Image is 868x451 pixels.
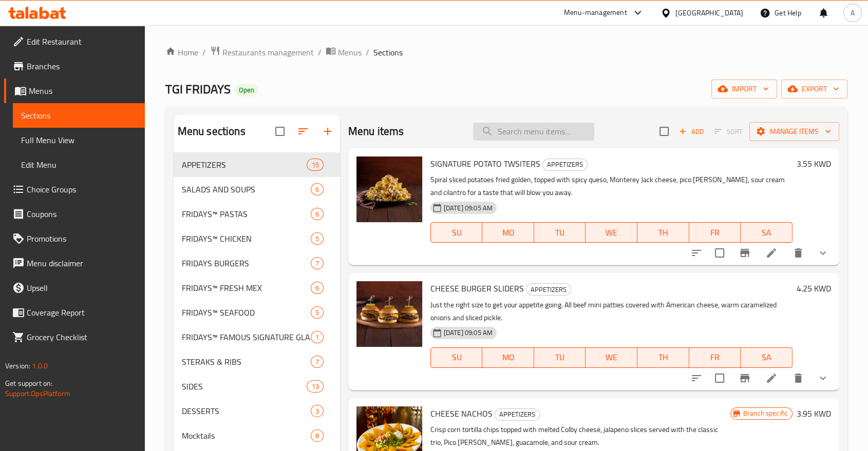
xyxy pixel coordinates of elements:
[311,183,324,195] div: items
[27,282,137,294] span: Upsell
[675,7,743,18] div: [GEOGRAPHIC_DATA]
[182,331,311,343] span: FRIDAYS™ FAMOUS SIGNATURE GLAZE
[741,222,792,243] button: SA
[27,257,137,269] span: Menu disclaimer
[182,232,311,245] span: FRIDAYS™ CHICKEN
[430,423,730,449] p: Crisp corn tortilla chips topped with melted Colby cheese, jalapeno slices served with the classi...
[174,251,340,276] div: FRIDAYS BURGERS7
[486,225,530,240] span: MO
[797,156,831,171] h6: 3.55 KWD
[182,159,307,171] span: APPETIZERS
[21,134,137,146] span: Full Menu View
[13,103,145,128] a: Sections
[366,46,369,58] li: /
[786,241,810,265] button: delete
[440,328,497,338] span: [DATE] 09:05 AM
[235,84,258,96] div: Open
[765,372,778,384] a: Edit menu item
[338,46,362,58] span: Menus
[689,222,741,243] button: FR
[210,46,314,59] a: Restaurants management
[641,350,685,365] span: TH
[684,241,709,265] button: sort-choices
[637,222,689,243] button: TH
[174,325,340,349] div: FRIDAYS™ FAMOUS SIGNATURE GLAZE1
[590,350,633,365] span: WE
[4,29,145,54] a: Edit Restaurant
[851,7,855,18] span: A
[174,300,340,325] div: FRIDAYS™ SEAFOOD5
[326,46,362,59] a: Menus
[27,331,137,343] span: Grocery Checklist
[430,222,483,243] button: SU
[27,60,137,72] span: Branches
[311,306,324,319] div: items
[732,241,757,265] button: Branch-specific-item
[311,259,323,268] span: 7
[178,124,246,139] h2: Menu sections
[482,347,534,368] button: MO
[174,374,340,399] div: SIDES13
[182,306,311,319] span: FRIDAYS™ SEAFOOD
[495,408,540,421] div: APPETIZERS
[693,350,737,365] span: FR
[311,405,324,417] div: items
[182,356,311,368] span: STERAKS & RIBS
[440,203,497,213] span: [DATE] 09:05 AM
[482,222,534,243] button: MO
[311,429,324,442] div: items
[348,124,404,139] h2: Menu items
[29,85,137,97] span: Menus
[542,159,588,171] div: APPETIZERS
[182,183,311,195] span: SALADS AND SOUPS
[797,281,831,296] h6: 4.25 KWD
[182,282,311,294] div: FRIDAYS™ FRESH MEX
[182,208,311,220] div: FRIDAYS™ PASTAS
[534,347,586,368] button: TU
[675,124,708,140] button: Add
[538,350,582,365] span: TU
[4,202,145,226] a: Coupons
[486,350,530,365] span: MO
[356,281,422,347] img: CHEESE BURGER SLIDERS
[5,359,30,372] span: Version:
[27,208,137,220] span: Coupons
[758,125,831,138] span: Manage items
[430,156,540,171] span: SIGNATURE POTATO TWSITERS
[641,225,685,240] span: TH
[5,387,70,400] a: Support.OpsPlatform
[4,251,145,276] a: Menu disclaimer
[235,86,258,94] span: Open
[745,350,788,365] span: SA
[4,54,145,79] a: Branches
[709,367,730,389] span: Select to update
[307,160,323,170] span: 15
[27,183,137,195] span: Choice Groups
[165,46,198,58] a: Home
[543,159,587,170] span: APPETIZERS
[174,349,340,374] div: STERAKS & RIBS7
[741,347,792,368] button: SA
[21,159,137,171] span: Edit Menu
[817,247,829,259] svg: Show Choices
[4,325,145,349] a: Grocery Checklist
[765,247,778,259] a: Edit menu item
[311,357,323,367] span: 7
[174,226,340,251] div: FRIDAYS™ CHICKEN5
[708,124,749,140] span: Select section first
[637,347,689,368] button: TH
[538,225,582,240] span: TU
[27,35,137,48] span: Edit Restaurant
[32,359,48,372] span: 1.0.0
[311,282,324,294] div: items
[4,276,145,300] a: Upsell
[165,77,231,101] span: TGI FRIDAYS
[4,79,145,103] a: Menus
[4,226,145,251] a: Promotions
[27,232,137,245] span: Promotions
[430,173,792,199] p: Spiral sliced potatoes fried golden, topped with spicy queso, Monterey Jack cheese, pico [PERSON_...
[311,356,324,368] div: items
